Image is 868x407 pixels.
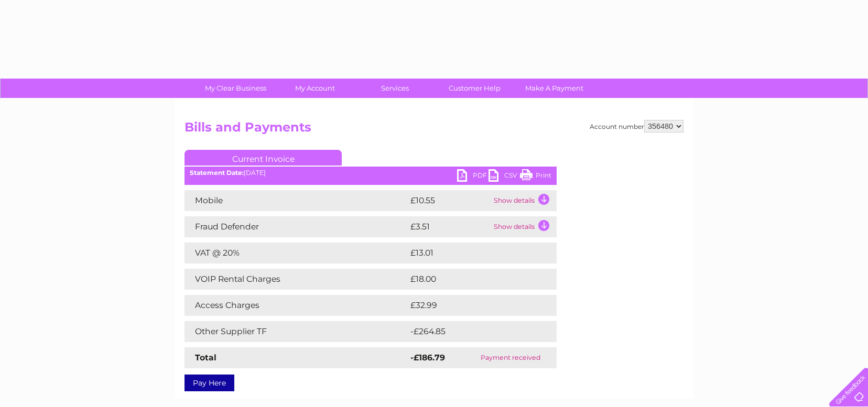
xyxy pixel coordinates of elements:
[408,243,534,263] td: £13.01
[185,216,408,237] td: Fraud Defender
[511,79,598,98] a: Make A Payment
[190,169,244,177] b: Statement Date:
[352,79,438,98] a: Services
[408,321,539,342] td: -£264.85
[520,169,551,184] a: Print
[185,243,408,263] td: VAT @ 20%
[491,190,557,211] td: Show details
[185,269,408,290] td: VOIP Rental Charges
[185,190,408,211] td: Mobile
[192,79,279,98] a: My Clear Business
[195,353,216,362] strong: Total
[272,79,359,98] a: My Account
[408,295,536,316] td: £32.99
[464,347,557,368] td: Payment received
[431,79,518,98] a: Customer Help
[185,295,408,316] td: Access Charges
[491,216,557,237] td: Show details
[408,269,535,290] td: £18.00
[185,375,234,391] a: Pay Here
[185,120,683,140] h2: Bills and Payments
[590,120,683,133] div: Account number
[410,353,445,362] strong: -£186.79
[489,169,520,184] a: CSV
[408,190,491,211] td: £10.55
[457,169,489,184] a: PDF
[185,169,557,177] div: [DATE]
[408,216,491,237] td: £3.51
[185,321,408,342] td: Other Supplier TF
[185,150,342,166] a: Current Invoice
